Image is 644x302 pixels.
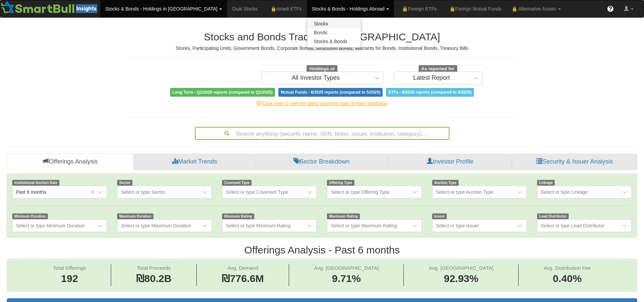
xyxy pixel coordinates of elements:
div: Select or type Maximum Duration [121,222,191,229]
span: ₪80.2B [136,273,171,284]
span: Avg. Demand [227,265,258,271]
div: Select or type Minimum Duration [16,222,85,229]
span: Mutual Funds - 6/2025 reports (compared to 5/2025) [278,88,383,97]
span: Avg. [GEOGRAPHIC_DATA] [314,265,379,271]
a: 🔒Israeli ETFs [263,0,307,17]
a: Stocks [307,19,361,28]
span: Lead Distributor [537,213,569,219]
h2: Stocks and Bonds Traded in [GEOGRAPHIC_DATA] [129,31,516,42]
div: Select or type Linkage [541,189,588,195]
span: ₪776.6M [222,273,264,284]
span: Auction Type [432,180,459,186]
div: All Investor Types [292,75,340,81]
span: Maximum Rating [327,213,360,219]
span: Holdings of [307,65,337,73]
a: Bonds [307,28,361,37]
a: Sector Breakdown [255,154,388,170]
div: Select or type Covenant Type [226,189,288,195]
div: Search anything (security name, ISIN, ticker, issuer, institution, category)... [196,128,449,139]
span: 0.40% [544,271,591,286]
span: Minimum Rating [222,213,254,219]
div: Past 6 months [16,189,47,195]
div: Select or type Lead Distributor [541,222,605,229]
span: Covenant Type [222,180,252,186]
a: Market Trends [134,154,255,170]
div: Select or type Maximum Rating [331,222,397,229]
a: Investor Profile [388,154,512,170]
div: Latest Report [413,75,450,81]
span: Avg. Distribution Fee [544,265,591,271]
span: Minimum Duration [12,213,48,219]
span: Sector [117,180,132,186]
a: Stocks & Bonds - Holdings Abroad [307,0,394,17]
ul: Stocks & Bonds - Holdings in [GEOGRAPHIC_DATA] [307,17,361,48]
a: 🔒Foreign ETFs [394,0,442,17]
a: Security & Issuer Analysis [512,154,637,170]
div: Select or type Auction Type [436,189,493,195]
a: 🔒Foreign Mutual Funds [442,0,507,17]
span: Maximum Duration [117,213,153,219]
span: 192 [53,271,86,286]
span: 9.71% [314,271,379,286]
span: ? [609,5,612,12]
span: Issuer [432,213,447,219]
div: Select or type Issuer [436,222,479,229]
span: Long Term - Q2/2025 reports (compared to Q1/2025) [170,88,275,97]
span: Linkage [537,180,555,186]
a: 🔒 Alternative Assets [507,0,566,17]
span: Offering Type [327,180,354,186]
a: Offerings Analysis [7,154,134,170]
span: 92.93% [429,271,493,286]
a: Stocks & Bonds [307,37,361,46]
div: Click here to see the latest reporting date of each institution [124,100,521,107]
h5: Stocks, Participating Units, Government Bonds, Corporate Bonds, Structured Bonds, Warrants for Bo... [129,46,516,51]
a: ? [602,0,619,17]
span: ETFs - 6/2025 reports (compared to 5/2025) [386,88,474,97]
div: Select or type Offering Type [331,189,389,195]
img: Smartbull [0,0,100,14]
span: As reported for [419,65,457,73]
div: Select or type Sector [121,189,165,195]
a: Dual Stocks [227,0,263,17]
span: Total Offerings [53,265,86,271]
div: Select or type Minimum Rating [226,222,291,229]
span: Total Proceeds [137,265,171,271]
a: Stocks & Bonds - Holdings in [GEOGRAPHIC_DATA] [100,0,227,17]
h2: Offerings Analysis - Past 6 months [7,244,637,256]
span: Institutional Auction Date [12,180,59,186]
span: Avg. [GEOGRAPHIC_DATA] [429,265,493,271]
